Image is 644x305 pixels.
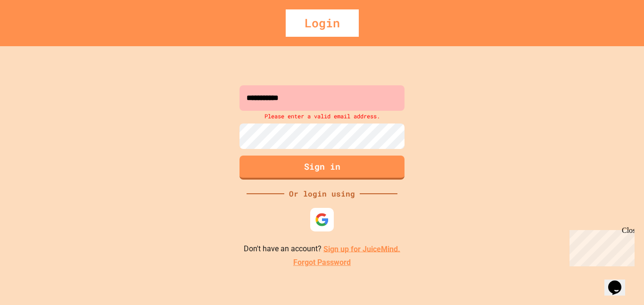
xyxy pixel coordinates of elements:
div: Chat with us now!Close [4,4,65,60]
button: Sign in [239,156,405,180]
div: Or login using [284,188,360,199]
iframe: chat widget [604,267,635,296]
img: google-icon.svg [315,213,329,227]
p: Don't have an account? [244,243,400,255]
div: Please enter a valid email address. [237,111,407,121]
a: Sign up for JuiceMind. [323,244,400,253]
iframe: chat widget [566,226,635,266]
a: Forgot Password [293,257,351,268]
div: Login [286,9,359,37]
